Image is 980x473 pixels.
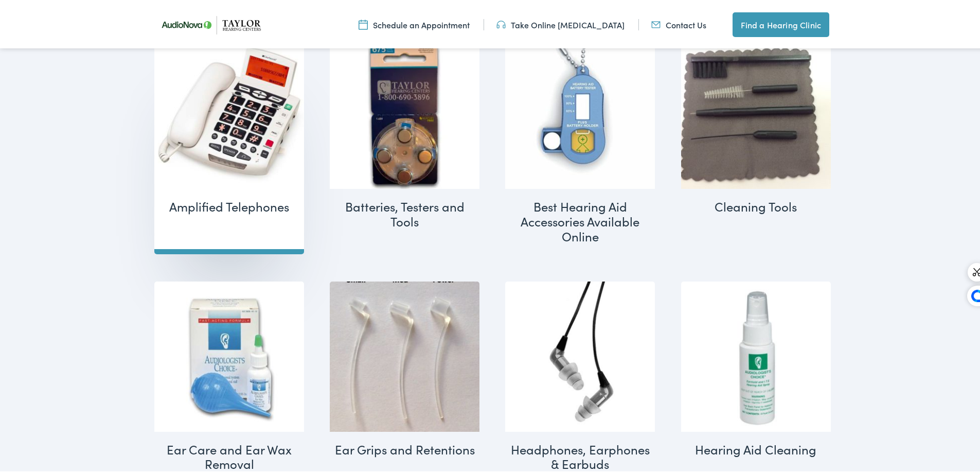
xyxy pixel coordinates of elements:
h2: Best Hearing Aid Accessories Available Online [505,187,655,252]
h2: Batteries, Testers and Tools [330,187,479,237]
a: Visit product category Ear Grips and Retentions [330,279,479,465]
a: Visit product category Best Hearing Aid Accessories Available Online [505,37,655,252]
a: Contact Us [651,17,706,28]
img: Amplified Telephones [154,37,304,187]
img: Hearing Aid Cleaning [681,279,831,429]
img: utility icon [359,17,368,28]
img: Cleaning Tools [681,37,831,187]
img: Headphones, Earphones & Earbuds [505,279,655,429]
img: Best Hearing Aid Accessories Available Online [505,37,655,187]
a: Visit product category Batteries, Testers and Tools [330,37,479,237]
img: Batteries, Testers and Tools [330,37,479,187]
a: Take Online [MEDICAL_DATA] [496,17,625,28]
h2: Cleaning Tools [681,187,831,222]
a: Schedule an Appointment [359,17,470,28]
a: Visit product category Amplified Telephones [154,37,304,222]
a: Visit product category Cleaning Tools [681,37,831,222]
a: Visit product category Hearing Aid Cleaning [681,279,831,465]
h2: Ear Grips and Retentions [330,430,479,465]
img: utility icon [496,17,506,28]
img: Ear Care and Ear Wax Removal [154,279,304,429]
h2: Amplified Telephones [154,187,304,222]
img: Ear Grips and Retentions [330,279,479,429]
img: utility icon [651,17,661,28]
h2: Hearing Aid Cleaning [681,430,831,465]
a: Find a Hearing Clinic [733,10,829,35]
